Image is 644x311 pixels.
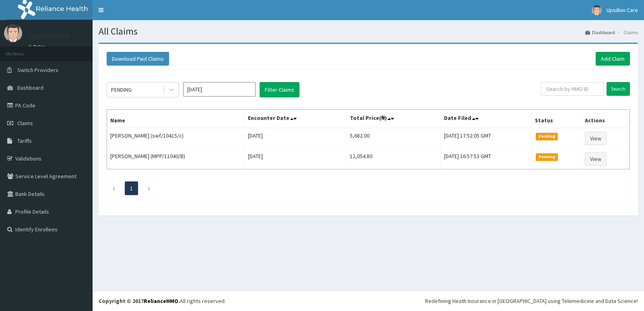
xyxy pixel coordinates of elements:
[585,152,607,166] a: View
[585,132,607,145] a: View
[616,29,638,36] li: Claims
[17,119,33,127] span: Claims
[532,110,582,128] th: Status
[596,52,630,66] a: Add Claim
[245,149,347,169] td: [DATE]
[17,137,32,144] span: Tariffs
[441,110,532,128] th: Date Filed
[107,110,245,128] th: Name
[536,133,558,140] span: Pending
[245,128,347,149] td: [DATE]
[17,84,43,91] span: Dashboard
[441,128,532,149] td: [DATE] 17:52:05 GMT
[245,110,347,128] th: Encounter Date
[144,297,178,305] a: RelianceHMO
[425,297,638,305] div: Redefining Heath Insurance in [GEOGRAPHIC_DATA] using Telemedicine and Data Science!
[4,24,22,42] img: User Image
[585,29,615,36] a: Dashboard
[17,66,58,74] span: Switch Providers
[107,128,245,149] td: [PERSON_NAME] (swf/10415/c)
[536,153,558,161] span: Pending
[582,110,630,128] th: Actions
[441,149,532,169] td: [DATE] 16:57:53 GMT
[260,82,299,97] button: Filter Claims
[93,290,644,311] footer: All rights reserved.
[28,33,69,40] p: Upsillon Care
[107,52,169,66] button: Download Paid Claims
[99,297,180,305] strong: Copyright © 2017 .
[541,82,604,96] input: Search by HMO ID
[28,44,47,49] a: Online
[592,5,602,15] img: User Image
[607,82,630,96] input: Search
[99,26,638,37] h1: All Claims
[347,110,441,128] th: Total Price(₦)
[130,185,133,192] a: Page 1 is your current page
[112,185,116,192] a: Previous page
[347,128,441,149] td: 5,682.00
[183,82,256,97] input: Select Month and Year
[107,149,245,169] td: [PERSON_NAME] (MPP/11040/B)
[111,86,132,94] div: PENDING
[147,185,151,192] a: Next page
[607,6,638,14] span: Upsillon Care
[347,149,441,169] td: 12,054.80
